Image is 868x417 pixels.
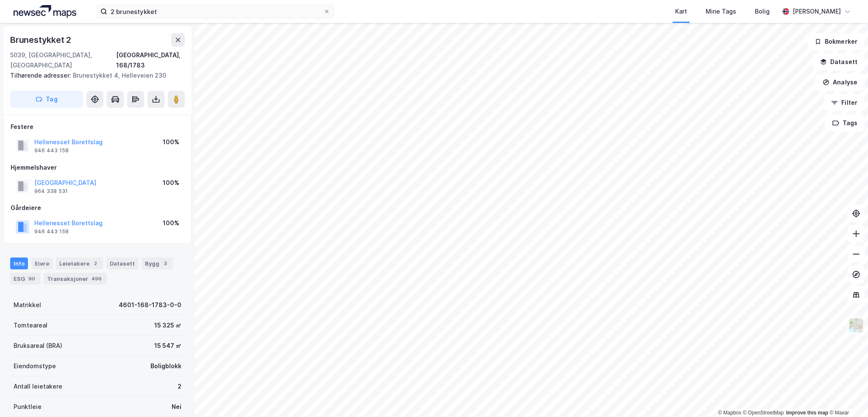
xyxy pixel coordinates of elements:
[150,361,181,371] div: Boligblokk
[163,178,179,188] div: 100%
[743,410,784,416] a: OpenStreetMap
[34,147,69,154] div: 946 443 158
[824,94,865,111] button: Filter
[10,273,40,285] div: ESG
[106,257,138,269] div: Datasett
[90,274,103,283] div: 496
[14,300,41,310] div: Matrikkel
[675,6,687,17] div: Kart
[10,91,83,108] button: Tag
[807,33,865,50] button: Bokmerker
[755,6,770,17] div: Bolig
[11,203,184,213] div: Gårdeiere
[826,376,868,417] iframe: Chat Widget
[154,341,181,351] div: 15 547 ㎡
[11,162,184,173] div: Hjemmelshaver
[706,6,736,17] div: Mine Tags
[161,259,170,268] div: 3
[825,115,865,132] button: Tags
[10,50,116,70] div: 5039, [GEOGRAPHIC_DATA], [GEOGRAPHIC_DATA]
[10,70,178,81] div: Brunestykket 4, Helleveien 230
[718,410,741,416] a: Mapbox
[14,320,47,330] div: Tomteareal
[44,273,107,285] div: Transaksjoner
[119,300,181,310] div: 4601-168-1783-0-0
[815,74,865,91] button: Analyse
[11,122,184,132] div: Festere
[10,33,73,47] div: Brunestykket 2
[56,257,103,269] div: Leietakere
[14,341,62,351] div: Bruksareal (BRA)
[10,72,73,79] span: Tilhørende adresser:
[34,228,69,235] div: 946 443 158
[172,402,181,412] div: Nei
[142,257,173,269] div: Bygg
[178,381,181,392] div: 2
[793,6,841,17] div: [PERSON_NAME]
[786,410,828,416] a: Improve this map
[163,137,179,147] div: 100%
[34,188,68,195] div: 964 338 531
[14,381,62,392] div: Antall leietakere
[14,361,56,371] div: Eiendomstype
[10,257,28,269] div: Info
[848,317,864,333] img: Z
[154,320,181,330] div: 15 325 ㎡
[14,402,42,412] div: Punktleie
[91,259,100,268] div: 2
[31,257,53,269] div: Eiere
[14,5,76,18] img: logo.a4113a55bc3d86da70a041830d287a7e.svg
[116,50,185,70] div: [GEOGRAPHIC_DATA], 168/1783
[107,5,323,18] input: Søk på adresse, matrikkel, gårdeiere, leietakere eller personer
[163,218,179,228] div: 100%
[813,53,865,70] button: Datasett
[27,274,37,283] div: 90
